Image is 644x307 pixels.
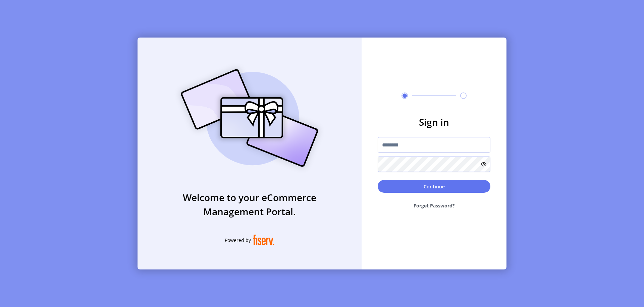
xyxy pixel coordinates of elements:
[225,237,251,244] span: Powered by
[378,197,490,214] button: Forget Password?
[378,180,490,193] button: Continue
[138,190,362,219] h3: Welcome to your eCommerce Management Portal.
[378,115,490,129] h3: Sign in
[171,62,328,174] img: card_Illustration.svg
